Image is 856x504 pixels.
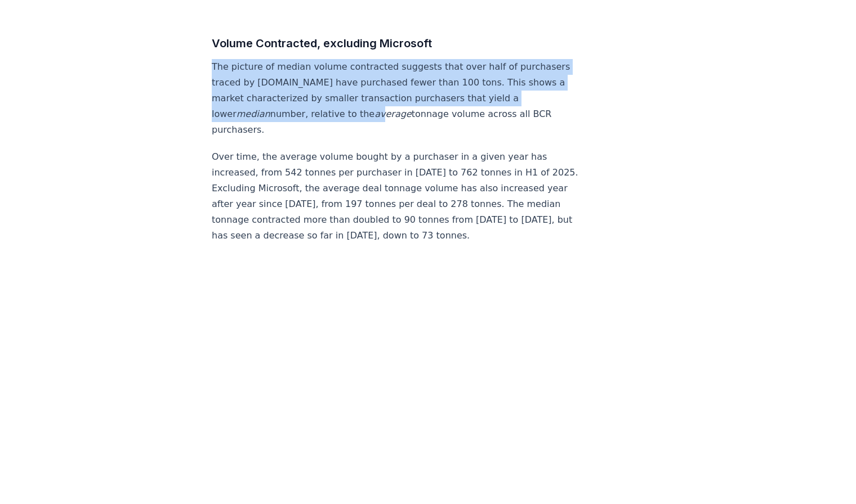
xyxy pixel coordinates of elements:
[212,34,585,52] h3: Volume Contracted, excluding Microsoft
[212,59,585,138] p: The picture of median volume contracted suggests that over half of purchasers traced by [DOMAIN_N...
[212,149,585,244] p: Over time, the average volume bought by a purchaser in a given year has increased, from 542 tonne...
[237,109,270,119] em: median
[374,109,412,119] em: average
